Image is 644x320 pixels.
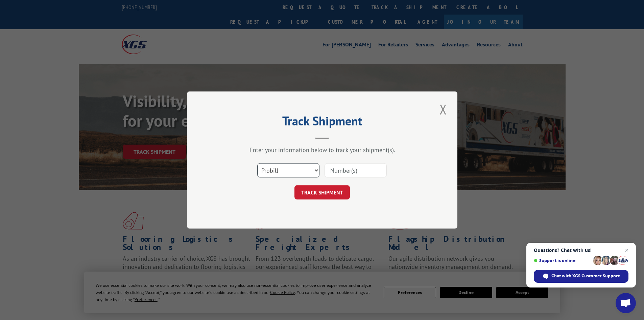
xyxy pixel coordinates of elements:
[534,258,591,263] span: Support is online
[221,146,424,154] div: Enter your information below to track your shipment(s).
[437,100,449,119] button: Close modal
[294,185,350,199] button: TRACK SHIPMENT
[616,293,636,313] a: Open chat
[534,248,628,253] span: Questions? Chat with us!
[551,273,620,279] span: Chat with XGS Customer Support
[534,270,628,283] span: Chat with XGS Customer Support
[221,116,424,129] h2: Track Shipment
[325,163,387,177] input: Number(s)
